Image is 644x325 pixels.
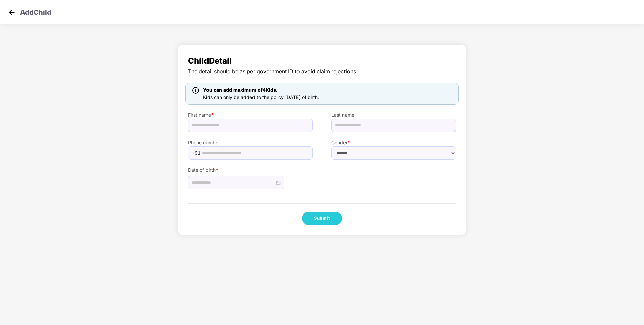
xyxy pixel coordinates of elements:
[192,148,201,158] span: +91
[331,111,456,119] label: Last name
[192,87,199,94] img: icon
[302,212,342,225] button: Submit
[188,55,456,67] span: Child Detail
[188,139,313,146] label: Phone number
[203,94,319,100] span: Kids can only be added to the policy [DATE] of birth.
[188,166,313,174] label: Date of birth
[188,111,313,119] label: First name
[203,87,277,93] span: You can add maximum of 4 Kids.
[188,67,456,76] span: The detail should be as per government ID to avoid claim rejections.
[7,7,17,17] img: svg+xml;base64,PHN2ZyB4bWxucz0iaHR0cDovL3d3dy53My5vcmcvMjAwMC9zdmciIHdpZHRoPSIzMCIgaGVpZ2h0PSIzMC...
[20,7,51,15] p: Add Child
[331,139,456,146] label: Gender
